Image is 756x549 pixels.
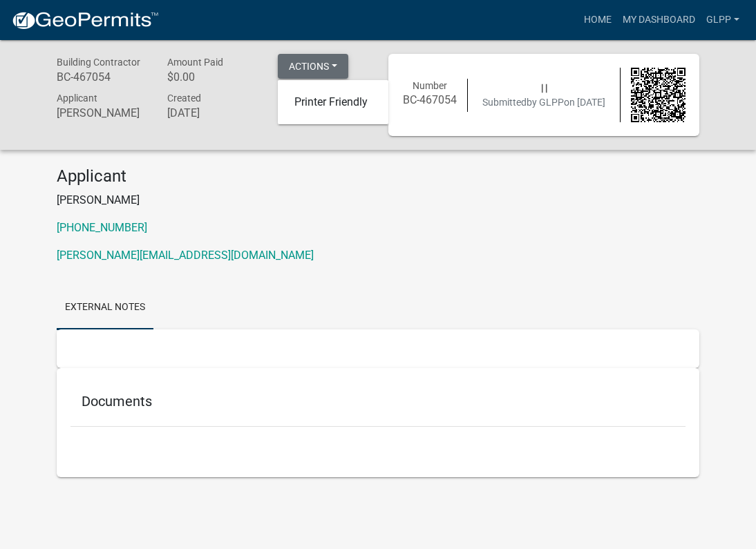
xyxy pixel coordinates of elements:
[57,221,147,234] a: [PHONE_NUMBER]
[527,97,564,108] span: by GLPP
[57,106,147,119] h6: [PERSON_NAME]
[57,57,140,68] span: Building Contractor
[57,70,147,84] h6: BC-467054
[541,82,547,93] span: | |
[57,249,314,262] a: [PERSON_NAME][EMAIL_ADDRESS][DOMAIN_NAME]
[278,86,388,119] a: Printer Friendly
[631,68,686,122] img: QR code
[167,93,201,104] span: Created
[413,80,447,91] span: Number
[167,70,257,84] h6: $0.00
[402,93,457,106] h6: BC-467054
[82,393,674,410] h5: Documents
[57,286,153,330] a: External Notes
[617,7,701,33] a: My Dashboard
[57,166,699,186] h4: Applicant
[482,97,605,108] span: Submitted on [DATE]
[167,106,257,119] h6: [DATE]
[701,7,745,33] a: GLPP
[278,54,348,79] button: Actions
[57,192,699,209] p: [PERSON_NAME]
[167,57,223,68] span: Amount Paid
[578,7,617,33] a: Home
[278,80,388,124] div: Actions
[57,93,97,104] span: Applicant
